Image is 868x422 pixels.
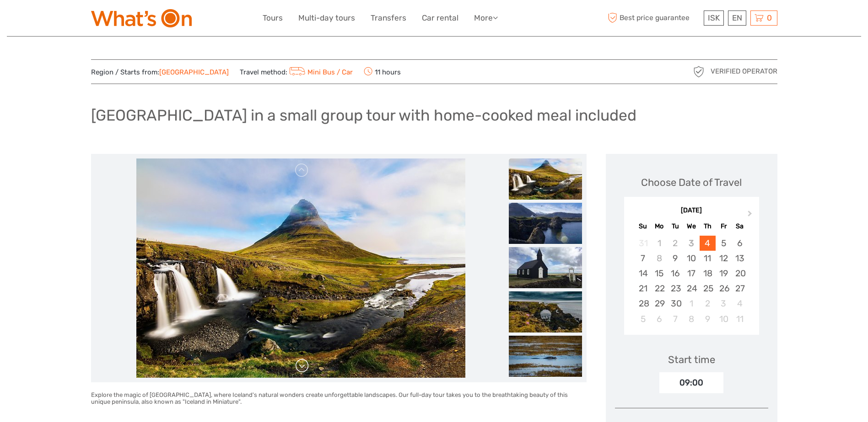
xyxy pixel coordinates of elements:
div: Tu [667,220,683,232]
button: Next Month [744,208,758,223]
div: Choose Thursday, September 11th, 2025 [700,251,716,266]
div: Choose Saturday, September 6th, 2025 [732,236,748,251]
span: Travel method: [240,65,353,78]
div: Fr [716,220,732,232]
div: Choose Friday, October 10th, 2025 [716,311,732,327]
a: Multi-day tours [298,11,355,25]
div: Sa [732,220,748,232]
div: Choose Friday, October 3rd, 2025 [716,296,732,311]
div: Choose Wednesday, October 8th, 2025 [683,311,699,327]
div: Not available Sunday, August 31st, 2025 [635,236,651,251]
div: Choose Wednesday, September 17th, 2025 [683,266,699,281]
div: Choose Thursday, October 9th, 2025 [700,311,716,327]
div: Choose Wednesday, September 10th, 2025 [683,251,699,266]
div: Choose Monday, September 29th, 2025 [651,296,667,311]
div: Choose Friday, September 26th, 2025 [716,281,732,296]
img: ed40266c96984a52b198ffc90d5ec8b4_slider_thumbnail.jpg [509,203,582,244]
div: Choose Friday, September 12th, 2025 [716,251,732,266]
div: Choose Tuesday, September 16th, 2025 [667,266,683,281]
div: Choose Thursday, September 18th, 2025 [700,266,716,281]
img: What's On [91,9,192,27]
a: Transfers [371,11,406,25]
div: Not available Tuesday, September 2nd, 2025 [667,236,683,251]
img: bcd30458d2834e5fbb3abf2dadb220a4_slider_thumbnail.jpg [509,291,582,332]
div: We [683,220,699,232]
div: Choose Monday, September 15th, 2025 [651,266,667,281]
button: Open LiveChat chat widget [105,14,116,25]
span: Best price guarantee [606,11,701,26]
span: 11 hours [364,65,401,78]
div: Choose Monday, October 6th, 2025 [651,311,667,327]
img: ecbba05c4d444c04ac869244e593fa04_main_slider.jpg [136,158,465,378]
div: Choose Saturday, September 13th, 2025 [732,251,748,266]
span: 0 [766,13,773,22]
div: [DATE] [624,206,759,216]
div: Choose Saturday, October 11th, 2025 [732,311,748,327]
a: Mini Bus / Car [287,68,353,76]
div: Choose Tuesday, September 30th, 2025 [667,296,683,311]
a: More [474,11,498,25]
div: EN [728,11,746,26]
div: Mo [651,220,667,232]
span: ISK [708,13,720,22]
div: Choose Friday, September 5th, 2025 [716,236,732,251]
div: Choose Thursday, September 25th, 2025 [700,281,716,296]
div: Not available Wednesday, September 3rd, 2025 [683,236,699,251]
a: Tours [263,11,283,25]
div: Choose Sunday, October 5th, 2025 [635,311,651,327]
div: Choose Thursday, September 4th, 2025 [700,236,716,251]
div: Choose Friday, September 19th, 2025 [716,266,732,281]
span: Verified Operator [711,67,777,76]
div: Choose Monday, September 22nd, 2025 [651,281,667,296]
a: Car rental [422,11,458,25]
div: Start time [668,353,715,367]
div: Choose Sunday, September 7th, 2025 [635,251,651,266]
h1: [GEOGRAPHIC_DATA] in a small group tour with home-cooked meal included [91,106,636,125]
div: Choose Tuesday, October 7th, 2025 [667,311,683,327]
div: Choose Wednesday, September 24th, 2025 [683,281,699,296]
div: Not available Monday, September 1st, 2025 [651,236,667,251]
div: Not available Monday, September 8th, 2025 [651,251,667,266]
div: Choose Saturday, September 20th, 2025 [732,266,748,281]
div: Choose Saturday, October 4th, 2025 [732,296,748,311]
a: [GEOGRAPHIC_DATA] [159,68,229,76]
p: We're away right now. Please check back later! [13,16,103,23]
img: verified_operator_grey_128.png [691,64,706,79]
img: b5c6fe827fff43c884909164e3ed43a8_slider_thumbnail.jpg [509,336,582,377]
div: Choose Saturday, September 27th, 2025 [732,281,748,296]
div: Su [635,220,651,232]
div: Choose Date of Travel [641,175,742,190]
div: Choose Sunday, September 28th, 2025 [635,296,651,311]
h6: Explore the magic of [GEOGRAPHIC_DATA], where Iceland's natural wonders create unforgettable land... [91,391,587,406]
span: Region / Starts from: [91,68,229,77]
div: Choose Tuesday, September 9th, 2025 [667,251,683,266]
img: ecbba05c4d444c04ac869244e593fa04_slider_thumbnail.jpg [509,158,582,200]
div: Choose Sunday, September 21st, 2025 [635,281,651,296]
div: Choose Sunday, September 14th, 2025 [635,266,651,281]
div: 09:00 [659,372,723,393]
div: Choose Thursday, October 2nd, 2025 [700,296,716,311]
div: Th [700,220,716,232]
div: Choose Wednesday, October 1st, 2025 [683,296,699,311]
img: 30f30eab43e047f79ef679a05e93ff24_slider_thumbnail.jpg [509,247,582,288]
div: Choose Tuesday, September 23rd, 2025 [667,281,683,296]
div: month 2025-09 [627,236,756,327]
